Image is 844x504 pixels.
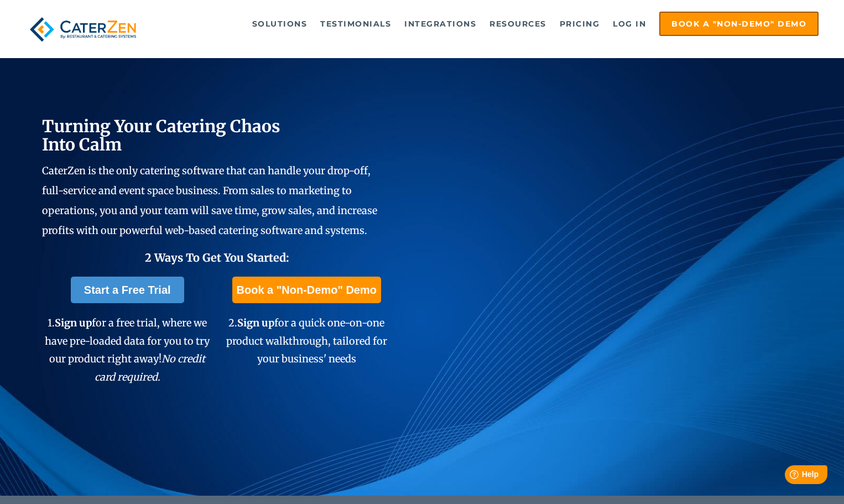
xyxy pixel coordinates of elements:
[607,13,652,35] a: Log in
[161,12,819,36] div: Navigation Menu
[554,13,606,35] a: Pricing
[746,461,832,492] iframe: Help widget launcher
[25,12,140,47] img: caterzen
[399,13,482,35] a: Integrations
[315,13,397,35] a: Testimonials
[95,352,206,383] em: No credit card required.
[484,13,552,35] a: Resources
[145,251,289,264] span: 2 Ways To Get You Started:
[247,13,313,35] a: Solutions
[232,277,381,303] a: Book a "Non-Demo" Demo
[237,316,274,329] span: Sign up
[659,12,819,36] a: Book a "Non-Demo" Demo
[226,316,387,365] span: 2. for a quick one-on-one product walkthrough, tailored for your business' needs
[45,316,210,383] span: 1. for a free trial, where we have pre-loaded data for you to try our product right away!
[71,277,184,303] a: Start a Free Trial
[55,316,92,329] span: Sign up
[42,116,280,155] span: Turning Your Catering Chaos Into Calm
[42,164,377,237] span: CaterZen is the only catering software that can handle your drop-off, full-service and event spac...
